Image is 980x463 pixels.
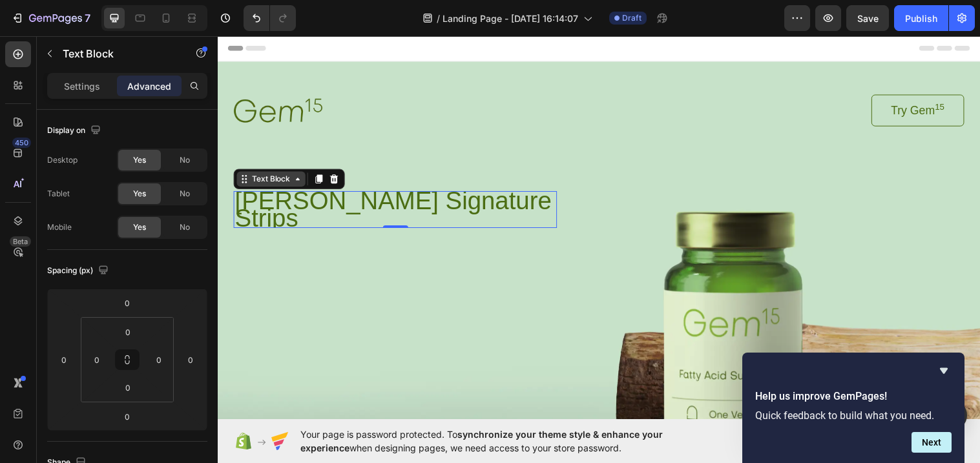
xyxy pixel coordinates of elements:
[912,432,952,453] button: Next question
[115,322,141,342] input: 0px
[300,427,713,455] span: Your page is password protected. To when designing pages, we need access to your store password.
[47,154,78,166] div: Desktop
[755,409,952,422] p: Quick feedback to build what you need.
[244,5,296,31] div: Undo/Redo
[17,159,344,194] p: [PERSON_NAME] Signature Strips
[846,5,889,31] button: Save
[755,363,952,453] div: Help us improve GemPages!
[180,154,190,166] span: No
[47,188,70,200] div: Tablet
[115,378,141,397] input: 0px
[47,262,111,280] div: Spacing (px)
[32,140,76,152] div: Text Block
[114,407,140,426] input: 0
[127,79,171,93] p: Advanced
[114,293,140,313] input: 0
[10,236,31,247] div: Beta
[181,350,200,369] input: 0
[133,221,146,233] span: Yes
[64,79,100,93] p: Settings
[87,350,107,369] input: 0px
[685,67,739,86] p: Try Gem
[894,5,948,31] button: Publish
[622,12,641,24] span: Draft
[149,350,169,369] input: 0px
[729,68,739,77] sup: 15
[437,12,440,25] span: /
[905,12,937,25] div: Publish
[857,13,879,24] span: Save
[936,363,952,378] button: Hide survey
[47,122,103,139] div: Display on
[443,12,578,25] span: Landing Page - [DATE] 16:14:07
[16,158,345,196] div: Rich Text Editor. Editing area: main
[300,429,663,453] span: synchronize your theme style & enhance your experience
[47,221,72,233] div: Mobile
[755,389,952,404] h2: Help us improve GemPages!
[54,350,74,369] input: 0
[133,188,146,200] span: Yes
[133,154,146,166] span: Yes
[63,46,172,61] p: Text Block
[180,221,190,233] span: No
[180,188,190,200] span: No
[5,5,96,31] button: 7
[12,138,31,148] div: 450
[218,36,980,419] iframe: Design area
[665,60,759,92] a: Try Gem15
[85,10,90,26] p: 7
